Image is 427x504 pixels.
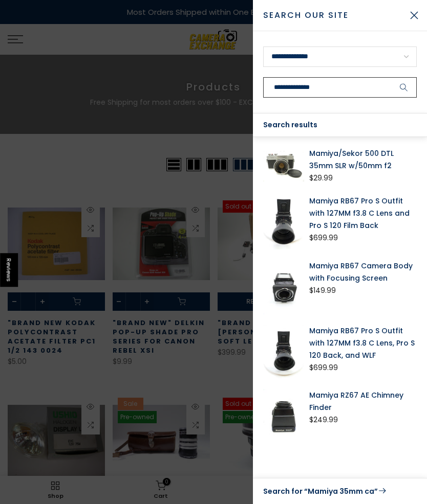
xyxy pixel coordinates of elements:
[263,325,304,379] img: Mamiya RB67 Pro S Outfit with 127MM f3.8 C Lens, Pro S 120 Back, and WLF Medium Format Equipment ...
[263,389,304,444] img: Mamiya RZ67 AE Chimney Finder Medium Format Equipment - Medium Format Finders Mamiya 11082298
[309,195,417,232] a: Mamiya RB67 Pro S Outfit with 127MM f3.8 C Lens and Pro S 120 Film Back
[309,414,338,426] div: $249.99
[263,260,304,314] img: Mamiya RB67 Camera Body with Focusing Screen Medium Format Equipment - Medium Format Cameras - Me...
[309,232,338,244] div: $699.99
[309,389,417,414] a: Mamiya RZ67 AE Chimney Finder
[401,3,427,28] button: Close Search
[309,325,417,361] a: Mamiya RB67 Pro S Outfit with 127MM f3.8 C Lens, Pro S 120 Back, and WLF
[309,260,417,284] a: Mamiya RB67 Camera Body with Focusing Screen
[263,195,304,249] img: Mamiya RB67 Pro S Outfit with 127MM f3.8 C Lens and Pro S 120 Film Back Medium Format Equipment -...
[263,147,304,185] img: Mamiya/Sekor 500 DTL 35mm SLR w/50mm f2 35mm Film Cameras - 35mm SLR Cameras Mamiya 335144
[309,172,333,185] div: $29.99
[309,147,417,172] a: Mamiya/Sekor 500 DTL 35mm SLR w/50mm f2
[309,284,336,297] div: $149.99
[263,9,401,21] span: Search Our Site
[253,113,427,137] div: Search results
[263,485,417,498] a: Search for “Mamiya 35mm ca”
[309,361,338,374] div: $699.99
